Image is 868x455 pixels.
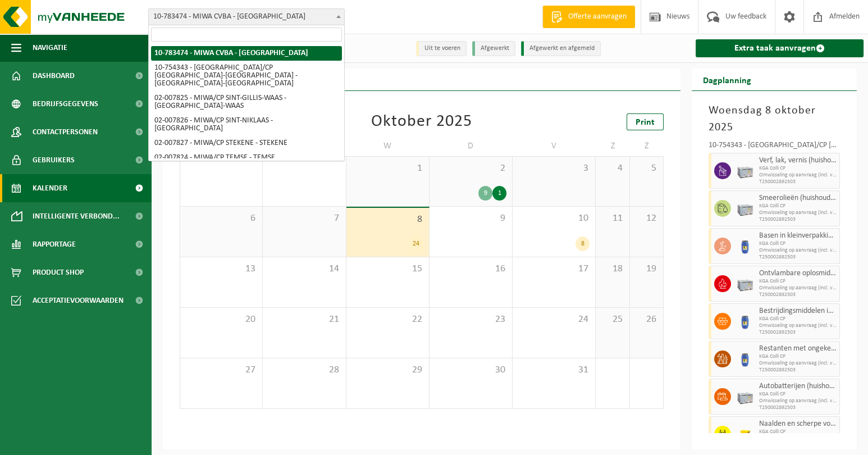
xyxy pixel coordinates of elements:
[430,136,513,156] td: D
[759,367,837,374] span: T250002892503
[371,113,472,130] div: Oktober 2025
[759,285,837,292] span: Omwisseling op aanvraag (incl. verwerking)
[709,142,840,153] div: 10-754343 - [GEOGRAPHIC_DATA]/CP [GEOGRAPHIC_DATA]-[GEOGRAPHIC_DATA] - [GEOGRAPHIC_DATA]-[GEOGRAP...
[759,360,837,367] span: Omwisseling op aanvraag (incl. verwerking)
[565,11,629,22] span: Offerte aanvragen
[759,420,837,429] span: Naalden en scherpe voorwerpen (huishoudelijk)
[759,404,837,411] span: T250002892503
[151,151,342,165] li: 02-007824 - MIWA/CP TEMSE - TEMSE
[759,210,837,216] span: Omwisseling op aanvraag (incl. verwerking)
[759,307,837,316] span: Bestrijdingsmiddelen inclusief schimmelwerende beschermingsmiddelen (huishoudelijk)
[759,247,837,254] span: Omwisseling op aanvraag (incl. verwerking)
[636,118,655,127] span: Print
[759,240,837,247] span: KGA Colli CP
[435,364,506,376] span: 30
[759,344,837,353] span: Restanten met ongekende samenstelling (huishoudelijk)
[759,269,837,278] span: Ontvlambare oplosmiddelen (huishoudelijk)
[737,351,753,367] img: PB-OT-0120-HPE-00-02
[759,322,837,329] span: Omwisseling op aanvraag (incl. verwerking)
[759,179,837,185] span: T250002892503
[352,364,423,376] span: 29
[416,41,467,56] li: Uit te voeren
[759,329,837,336] span: T250002892503
[435,263,506,275] span: 16
[151,91,342,113] li: 02-007825 - MIWA/CP SINT-GILLIS-WAAS - [GEOGRAPHIC_DATA]-WAAS
[148,8,345,25] span: 10-783474 - MIWA CVBA - SINT-NIKLAAS
[759,194,837,203] span: Smeerolieën (huishoudelijk, kleinverpakking)
[737,275,753,292] img: PB-LB-0680-HPE-GY-11
[33,258,84,286] span: Product Shop
[759,172,837,179] span: Omwisseling op aanvraag (incl. verwerking)
[696,39,864,57] a: Extra taak aanvragen
[759,156,837,165] span: Verf, lak, vernis (huishoudelijk)
[33,286,124,315] span: Acceptatievoorwaarden
[33,146,75,174] span: Gebruikers
[435,212,506,225] span: 9
[492,186,506,201] div: 1
[268,212,340,225] span: 7
[268,313,340,326] span: 21
[352,263,423,275] span: 15
[759,353,837,360] span: KGA Colli CP
[33,174,67,202] span: Kalender
[737,200,753,217] img: PB-LB-0680-HPE-GY-11
[759,398,837,404] span: Omwisseling op aanvraag (incl. verwerking)
[737,426,753,443] img: LP-SB-00050-HPE-22
[542,6,635,28] a: Offerte aanvragen
[627,113,664,130] a: Print
[33,90,98,118] span: Bedrijfsgegevens
[151,136,342,151] li: 02-007827 - MIWA/CP STEKENE - STEKENE
[759,165,837,172] span: KGA Colli CP
[759,203,837,210] span: KGA Colli CP
[151,46,342,61] li: 10-783474 - MIWA CVBA - [GEOGRAPHIC_DATA]
[186,313,257,326] span: 20
[737,313,753,330] img: PB-OT-0120-HPE-00-02
[601,313,623,326] span: 25
[513,136,596,156] td: V
[601,212,623,225] span: 11
[737,238,753,254] img: PB-OT-0120-HPE-00-02
[518,313,590,326] span: 24
[33,230,76,258] span: Rapportage
[33,62,75,90] span: Dashboard
[759,429,837,435] span: KGA Colli CP
[737,162,753,179] img: PB-LB-0680-HPE-GY-11
[33,118,98,146] span: Contactpersonen
[759,382,837,391] span: Autobatterijen (huishoudelijk)
[186,212,257,225] span: 6
[435,313,506,326] span: 23
[759,316,837,322] span: KGA Colli CP
[636,212,657,225] span: 12
[149,9,344,25] span: 10-783474 - MIWA CVBA - SINT-NIKLAAS
[521,41,601,56] li: Afgewerkt en afgemeld
[346,136,430,156] td: W
[352,162,423,175] span: 1
[33,34,67,62] span: Navigatie
[186,263,257,275] span: 13
[268,263,340,275] span: 14
[737,388,753,405] img: PB-LB-0680-HPE-GY-11
[636,162,657,175] span: 5
[518,263,590,275] span: 17
[601,263,623,275] span: 18
[709,102,840,136] h3: Woensdag 8 oktober 2025
[186,364,257,376] span: 27
[268,364,340,376] span: 28
[575,236,590,251] div: 8
[478,186,492,201] div: 9
[759,216,837,223] span: T250002892503
[759,391,837,398] span: KGA Colli CP
[518,162,590,175] span: 3
[518,212,590,225] span: 10
[636,313,657,326] span: 26
[636,263,657,275] span: 19
[352,213,423,226] span: 8
[759,231,837,240] span: Basen in kleinverpakking (huishoudelijk)
[596,136,629,156] td: Z
[692,69,762,90] h2: Dagplanning
[630,136,664,156] td: Z
[435,162,506,175] span: 2
[759,292,837,298] span: T250002892503
[33,202,120,230] span: Intelligente verbond...
[472,41,515,56] li: Afgewerkt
